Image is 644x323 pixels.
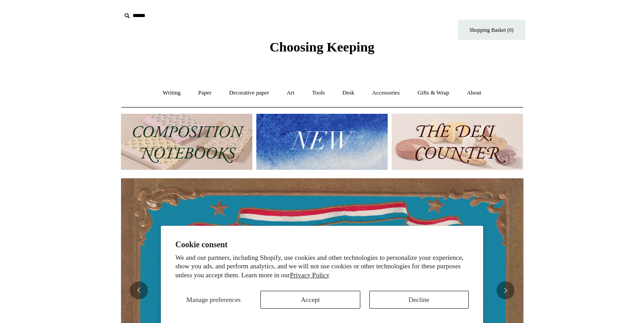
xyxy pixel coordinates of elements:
a: About [458,81,489,105]
p: We and our partners, including Shopify, use cookies and other technologies to personalize your ex... [175,254,469,280]
a: Gifts & Wrap [409,81,457,105]
img: 202302 Composition ledgers.jpg__PID:69722ee6-fa44-49dd-a067-31375e5d54ec [121,114,252,170]
a: Art [279,81,303,105]
button: Accept [260,291,360,309]
a: Privacy Policy [290,271,329,279]
a: Tools [304,81,333,105]
button: Manage preferences [175,291,251,309]
button: Decline [369,291,469,309]
a: Shopping Basket (0) [458,20,525,40]
a: Accessories [364,81,408,105]
a: Decorative paper [221,81,277,105]
button: Next [497,281,514,299]
a: Desk [334,81,363,105]
a: Choosing Keeping [269,47,374,53]
span: Choosing Keeping [269,39,374,54]
a: Writing [155,81,189,105]
a: Paper [190,81,220,105]
button: Previous [130,281,148,299]
h2: Cookie consent [175,240,469,250]
img: New.jpg__PID:f73bdf93-380a-4a35-bcfe-7823039498e1 [256,114,388,170]
img: The Deli Counter [392,114,523,170]
span: Manage preferences [186,296,241,303]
